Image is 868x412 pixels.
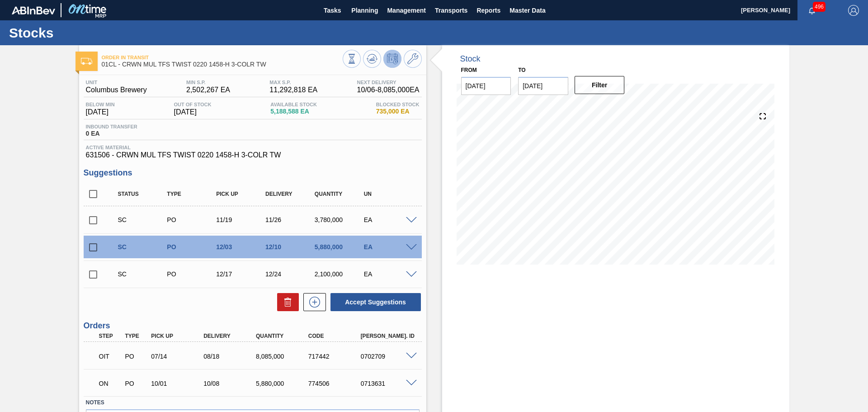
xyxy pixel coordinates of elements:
[201,380,260,387] div: 10/08/2025
[363,50,381,68] button: Update Chart
[214,216,269,223] div: 11/19/2025
[263,243,318,251] div: 12/10/2025
[460,54,481,64] div: Stock
[330,293,421,311] button: Accept Suggestions
[254,333,312,339] div: Quantity
[359,380,417,387] div: 0713631
[269,80,317,85] span: MAX S.P.
[86,151,420,159] span: 631506 - CRWN MUL TFS TWIST 0220 1458-H 3-COLR TW
[165,270,219,278] div: Purchase order
[86,80,147,85] span: Unit
[86,396,420,409] label: Notes
[299,293,326,311] div: New suggestion
[97,374,124,393] div: Negotiating Order
[387,5,426,16] span: Management
[376,108,420,115] span: 735,000 EA
[518,67,525,73] label: to
[357,80,420,85] span: Next Delivery
[509,5,545,16] span: Master Data
[404,50,422,68] button: Go to Master Data / General
[362,270,416,278] div: EA
[312,243,367,251] div: 5,880,000
[102,55,343,60] span: Order in transit
[9,28,170,38] h1: Stocks
[165,216,219,223] div: Purchase order
[575,76,625,94] button: Filter
[214,191,269,197] div: Pick up
[214,243,269,251] div: 12/03/2025
[201,333,260,339] div: Delivery
[362,243,416,251] div: EA
[312,270,367,278] div: 2,100,000
[84,168,422,178] h3: Suggestions
[86,108,115,116] span: [DATE]
[165,191,219,197] div: Type
[84,321,422,331] h3: Orders
[269,86,317,94] span: 11,292,818 EA
[306,333,365,339] div: Code
[116,191,170,197] div: Status
[476,5,500,16] span: Reports
[461,77,511,95] input: mm/dd/yyyy
[254,353,312,360] div: 8,085,000
[461,67,477,73] label: From
[351,5,378,16] span: Planning
[186,80,230,85] span: MIN S.P.
[312,216,367,223] div: 3,780,000
[174,108,212,116] span: [DATE]
[123,333,150,339] div: Type
[376,102,420,107] span: Blocked Stock
[312,191,367,197] div: Quantity
[123,380,150,387] div: Purchase order
[99,353,122,360] p: OIT
[359,333,417,339] div: [PERSON_NAME]. ID
[435,5,467,16] span: Transports
[263,270,318,278] div: 12/24/2025
[116,243,170,251] div: Suggestion Created
[270,108,317,115] span: 5,188,588 EA
[149,353,208,360] div: 07/14/2025
[97,346,124,366] div: Order in transit
[813,2,826,12] span: 496
[273,293,299,311] div: Delete Suggestions
[165,243,219,251] div: Purchase order
[357,86,420,94] span: 10/06 - 8,085,000 EA
[116,216,170,223] div: Suggestion Created
[518,77,568,95] input: mm/dd/yyyy
[186,86,230,94] span: 2,502,267 EA
[86,86,147,94] span: Columbus Brewery
[149,333,208,339] div: Pick up
[848,5,859,16] img: Logout
[99,380,122,387] p: ON
[797,4,826,17] button: Notifications
[263,191,318,197] div: Delivery
[306,353,365,360] div: 717442
[254,380,312,387] div: 5,880,000
[81,58,92,65] img: Ícone
[86,102,115,107] span: Below Min
[149,380,208,387] div: 10/01/2025
[86,124,137,129] span: Inbound Transfer
[362,216,416,223] div: EA
[174,102,212,107] span: Out Of Stock
[86,130,137,137] span: 0 EA
[326,292,422,312] div: Accept Suggestions
[201,353,260,360] div: 08/18/2025
[97,333,124,339] div: Step
[86,145,420,150] span: Active Material
[306,380,365,387] div: 774506
[343,50,361,68] button: Stocks Overview
[123,353,150,360] div: Purchase order
[383,50,401,68] button: Deprogram Stock
[214,270,269,278] div: 12/17/2025
[270,102,317,107] span: Available Stock
[322,5,342,16] span: Tasks
[102,61,343,68] span: 01CL - CRWN MUL TFS TWIST 0220 1458-H 3-COLR TW
[362,191,416,197] div: UN
[12,6,55,14] img: TNhmsLtSVTkK8tSr43FrP2fwEKptu5GPRR3wAAAABJRU5ErkJggg==
[263,216,318,223] div: 11/26/2025
[359,353,417,360] div: 0702709
[116,270,170,278] div: Suggestion Created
